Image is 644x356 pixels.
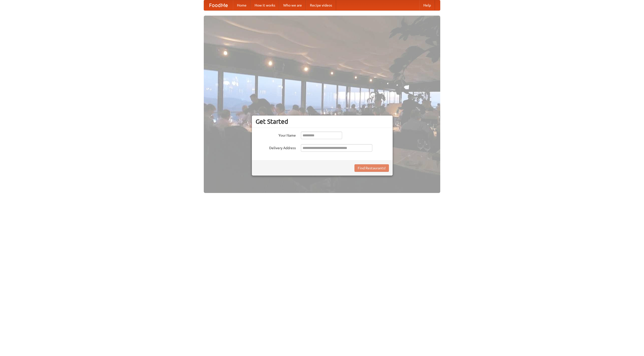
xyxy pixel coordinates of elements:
button: Find Restaurants! [354,164,389,172]
h3: Get Started [256,118,389,125]
a: Recipe videos [306,0,336,10]
label: Delivery Address [256,144,296,150]
a: Who we are [279,0,306,10]
label: Your Name [256,132,296,138]
a: How it works [251,0,279,10]
a: Home [233,0,251,10]
a: Help [419,0,435,10]
a: FoodMe [204,0,233,10]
